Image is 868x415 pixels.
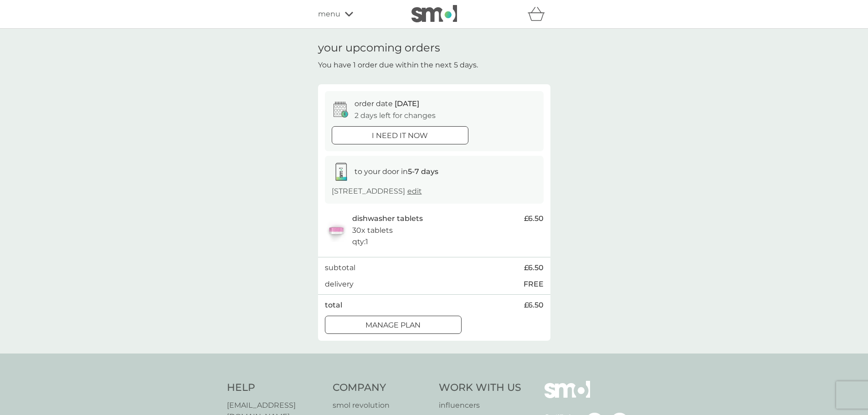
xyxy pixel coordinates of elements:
h4: Work With Us [439,381,521,395]
p: Manage plan [365,319,421,331]
p: You have 1 order due within the next 5 days. [318,59,478,71]
span: £6.50 [524,262,544,274]
a: influencers [439,400,521,411]
p: FREE [524,278,544,290]
span: to your door in [354,167,438,176]
h4: Company [333,381,430,395]
span: [DATE] [395,99,419,108]
p: 30x tablets [352,225,393,236]
div: basket [528,5,550,23]
img: smol [411,5,457,22]
p: total [325,299,342,311]
button: Manage plan [325,316,462,334]
span: menu [318,8,340,20]
p: qty : 1 [352,236,368,248]
p: 2 days left for changes [354,110,436,122]
h1: your upcoming orders [318,41,440,55]
img: smol [544,381,590,412]
p: order date [354,98,419,110]
span: £6.50 [524,213,544,225]
button: i need it now [332,126,468,144]
p: i need it now [372,130,428,142]
span: £6.50 [524,299,544,311]
p: subtotal [325,262,355,274]
p: delivery [325,278,354,290]
p: dishwasher tablets [352,213,423,225]
a: smol revolution [333,400,430,411]
p: [STREET_ADDRESS] [332,185,422,197]
a: edit [407,187,422,195]
strong: 5-7 days [408,167,438,176]
h4: Help [227,381,324,395]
